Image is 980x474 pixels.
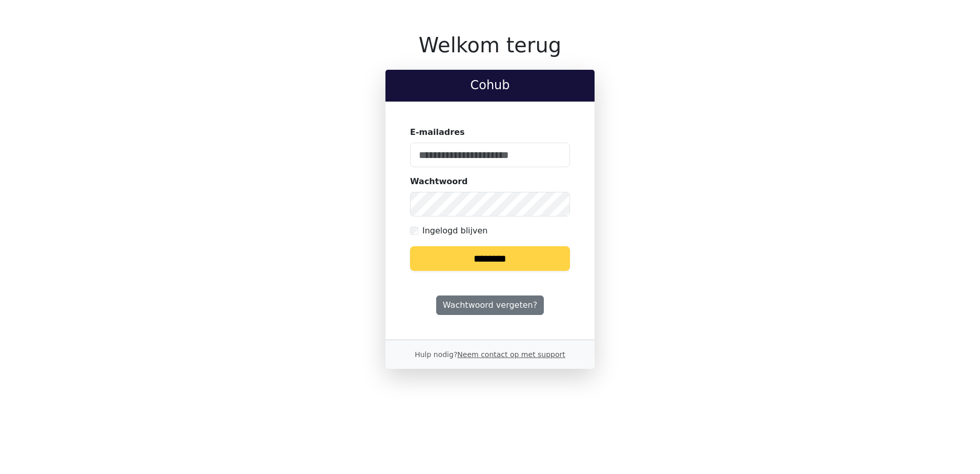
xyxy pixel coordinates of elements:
h2: Cohub [394,78,586,93]
small: Hulp nodig? [415,350,565,359]
label: Wachtwoord [410,175,468,188]
label: E-mailadres [410,126,465,139]
label: Ingelogd blijven [422,225,487,237]
h1: Welkom terug [385,33,595,57]
a: Wachtwoord vergeten? [436,295,544,315]
a: Neem contact op met support [457,350,565,359]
